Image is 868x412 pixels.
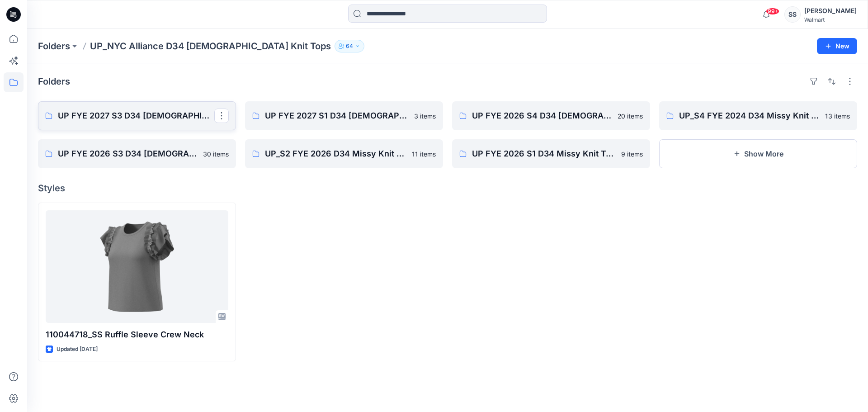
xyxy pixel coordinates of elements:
div: [PERSON_NAME] [804,5,857,16]
a: UP_S2 FYE 2026 D34 Missy Knit Tops11 items [245,139,443,168]
a: 110044718_SS Ruffle Sleeve Crew Neck [46,210,228,323]
p: UP FYE 2026 S4 D34 [DEMOGRAPHIC_DATA] Knit Tops NYCA [472,109,612,122]
p: 30 items [203,149,229,159]
p: 110044718_SS Ruffle Sleeve Crew Neck [46,328,228,341]
p: UP_NYC Alliance D34 [DEMOGRAPHIC_DATA] Knit Tops [90,40,331,52]
p: 64 [346,41,353,51]
p: UP FYE 2027 S3 D34 [DEMOGRAPHIC_DATA] Knit Tops NYCA [58,109,214,122]
button: New [817,38,857,54]
a: UP_S4 FYE 2024 D34 Missy Knit Tops NYCA13 items [659,101,857,130]
a: UP FYE 2026 S1 D34 Missy Knit Tops NYCA9 items [452,139,650,168]
h4: Styles [38,183,857,194]
p: 11 items [412,149,436,159]
a: Folders [38,40,70,52]
p: 3 items [414,111,436,121]
div: Walmart [804,16,857,23]
p: Updated [DATE] [57,345,98,354]
button: Show More [659,139,857,168]
a: UP FYE 2026 S4 D34 [DEMOGRAPHIC_DATA] Knit Tops NYCA20 items [452,101,650,130]
h4: Folders [38,76,70,87]
div: SS [784,6,801,23]
a: UP FYE 2027 S1 D34 [DEMOGRAPHIC_DATA] Knit Tops3 items [245,101,443,130]
p: UP FYE 2026 S1 D34 Missy Knit Tops NYCA [472,147,616,160]
p: UP FYE 2026 S3 D34 [DEMOGRAPHIC_DATA] Knit Tops NYCA [58,147,198,160]
span: 99+ [766,8,779,15]
a: UP FYE 2026 S3 D34 [DEMOGRAPHIC_DATA] Knit Tops NYCA30 items [38,139,236,168]
p: UP_S4 FYE 2024 D34 Missy Knit Tops NYCA [679,109,820,122]
p: 13 items [825,111,850,121]
p: 9 items [621,149,643,159]
button: 64 [335,40,364,52]
p: UP FYE 2027 S1 D34 [DEMOGRAPHIC_DATA] Knit Tops [265,109,409,122]
p: UP_S2 FYE 2026 D34 Missy Knit Tops [265,147,406,160]
p: 20 items [618,111,643,121]
a: UP FYE 2027 S3 D34 [DEMOGRAPHIC_DATA] Knit Tops NYCA [38,101,236,130]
